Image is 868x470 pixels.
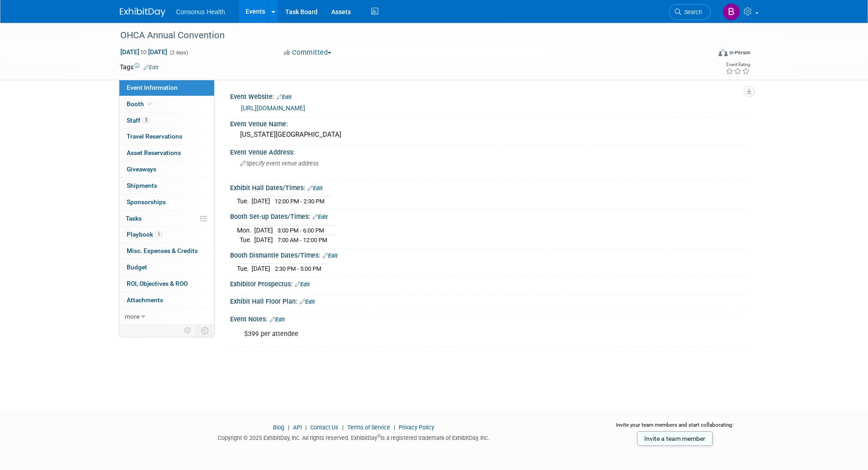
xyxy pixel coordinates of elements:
[237,128,742,142] div: [US_STATE][GEOGRAPHIC_DATA]
[295,281,310,288] a: Edit
[657,47,751,61] div: Event Format
[143,117,149,124] span: 3
[144,64,159,71] a: Edit
[310,424,339,431] a: Contact Us
[119,80,214,96] a: Event Information
[120,432,588,442] div: Copyright © 2025 ExhibitDay, Inc. All rights reserved. ExhibitDay is a registered trademark of Ex...
[127,149,181,156] span: Asset Reservations
[313,214,328,220] a: Edit
[230,117,749,129] div: Event Venue Name:
[119,113,214,129] a: Staff3
[119,227,214,243] a: Playbook1
[117,27,697,44] div: OHCA Annual Convention
[127,231,162,238] span: Playbook
[230,145,749,157] div: Event Venue Address:
[119,276,214,292] a: ROI, Objectives & ROO
[391,424,397,431] span: |
[230,277,749,289] div: Exhibitor Prospectus:
[275,198,324,205] span: 12:00 PM - 2:30 PM
[127,280,188,287] span: ROI, Objectives & ROO
[230,312,749,324] div: Event Notes:
[119,292,214,308] a: Attachments
[240,160,318,167] span: Specify event venue address
[230,294,749,306] div: Exhibit Hall Floor Plan:
[286,424,292,431] span: |
[230,248,749,260] div: Booth Dismantle Dates/Times:
[119,161,214,177] a: Giveaways
[119,178,214,194] a: Shipments
[127,84,178,91] span: Event Information
[252,196,270,206] td: [DATE]
[254,235,273,245] td: [DATE]
[281,48,335,57] button: Committed
[119,145,214,161] a: Asset Reservations
[347,424,390,431] a: Terms of Service
[277,237,327,243] span: 7:00 AM - 12:00 PM
[120,62,159,72] td: Tags
[126,215,142,222] span: Tasks
[719,49,728,56] img: Format-Inperson.png
[399,424,434,431] a: Privacy Policy
[127,182,157,189] span: Shipments
[237,225,254,235] td: Mon.
[275,265,321,272] span: 2:30 PM - 5:00 PM
[681,9,702,15] span: Search
[237,196,252,206] td: Tue.
[180,325,196,336] td: Personalize Event Tab Strip
[277,227,324,234] span: 3:00 PM - 6:00 PM
[127,198,166,206] span: Sponsorships
[230,90,749,102] div: Event Website:
[300,299,315,305] a: Edit
[723,3,740,21] img: Bridget Crane
[127,296,163,304] span: Attachments
[127,263,147,271] span: Budget
[308,185,323,191] a: Edit
[601,421,749,435] div: Invite your team members and start collaborating:
[119,211,214,227] a: Tasks
[176,8,225,15] span: Consonus Health
[195,325,214,336] td: Toggle Event Tabs
[125,313,139,320] span: more
[230,181,749,193] div: Exhibit Hall Dates/Times:
[340,424,346,431] span: |
[119,96,214,112] a: Booth
[669,4,711,20] a: Search
[230,210,749,222] div: Booth Set-up Dates/Times:
[277,94,292,100] a: Edit
[139,48,148,56] span: to
[729,49,750,56] div: In-Person
[119,309,214,325] a: more
[120,48,168,56] span: [DATE] [DATE]
[148,101,153,106] i: Booth reservation complete
[127,117,149,124] span: Staff
[119,243,214,259] a: Misc. Expenses & Credits
[323,253,338,259] a: Edit
[270,316,285,323] a: Edit
[127,165,156,173] span: Giveaways
[273,424,284,431] a: Blog
[637,431,713,446] a: Invite a team member
[293,424,302,431] a: API
[127,100,154,108] span: Booth
[237,264,252,274] td: Tue.
[119,259,214,275] a: Budget
[238,325,648,343] div: $399 per attendee
[237,235,254,245] td: Tue.
[120,8,165,17] img: ExhibitDay
[377,434,380,439] sup: ®
[119,129,214,145] a: Travel Reservations
[169,50,188,56] span: (2 days)
[241,104,305,112] a: [URL][DOMAIN_NAME]
[303,424,309,431] span: |
[252,264,270,274] td: [DATE]
[155,231,162,238] span: 1
[254,225,273,235] td: [DATE]
[119,194,214,210] a: Sponsorships
[127,133,182,140] span: Travel Reservations
[127,247,198,254] span: Misc. Expenses & Credits
[725,62,750,67] div: Event Rating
